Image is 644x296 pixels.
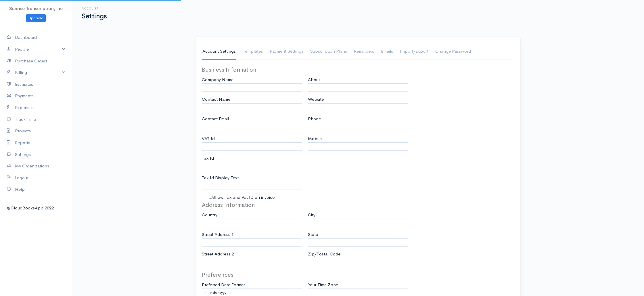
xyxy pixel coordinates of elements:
a: Import/Export [400,43,428,60]
label: Contact Name [202,96,230,103]
a: Account Settings [202,43,236,60]
h6: Account [82,7,107,10]
label: About [308,77,320,83]
div: @CloudBooksApp 2022 [7,205,65,211]
label: Your Time Zone [308,282,338,288]
a: Change Password [435,43,471,60]
label: Street Address 1 [202,231,234,238]
a: Templates [243,43,263,60]
a: Subscription Plans [310,43,347,60]
label: Tax Id Display Text [202,175,239,181]
a: Payment Settings [270,43,303,60]
label: State [308,231,318,238]
label: Show Tax and Vat ID on invoice [212,194,275,201]
legend: Preferences [202,271,302,279]
span: Sunrise Transcription, Inc [9,6,63,11]
label: Zip/Postal Code [308,251,340,257]
label: Mobile [308,135,322,142]
label: Street Address 2 [202,251,234,257]
label: Website [308,96,324,103]
label: City [308,212,315,218]
legend: Business Information [202,66,302,74]
a: Upgrade [26,14,46,22]
label: Company Name [202,77,233,83]
a: Emails [381,43,393,60]
h1: Settings [82,13,107,20]
label: Country [202,212,217,218]
label: VAT Id [202,135,215,142]
label: Contact Email [202,116,229,122]
label: Tax Id [202,155,214,162]
label: Preferred Date Format [202,282,245,288]
legend: Address Information [202,201,302,209]
a: Reminders [354,43,374,60]
label: Phone [308,116,321,122]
